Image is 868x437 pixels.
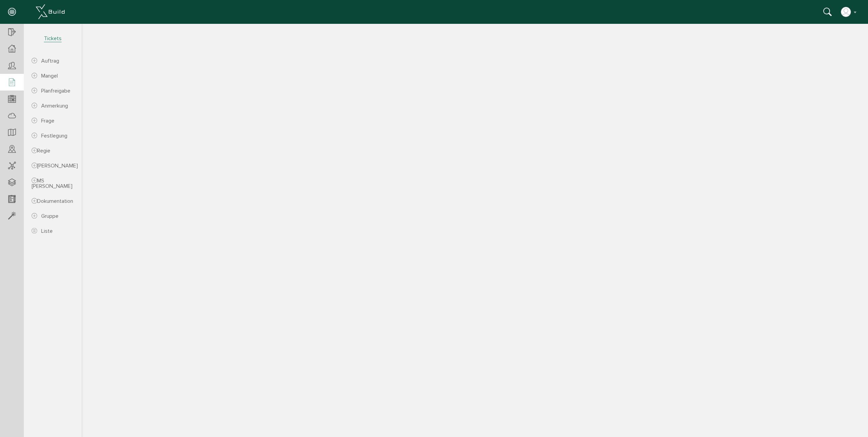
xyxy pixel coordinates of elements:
span: Frage [41,117,54,124]
span: [PERSON_NAME] [32,162,78,169]
span: Festlegung [41,132,67,139]
div: Chat-Widget [834,404,868,437]
span: Gruppe [41,213,59,220]
img: xBuild_Logo_Horizontal_White.png [36,4,65,19]
span: Auftrag [41,58,59,64]
div: Suche [823,7,835,17]
span: Tickets [44,35,62,42]
span: Regie [32,147,50,154]
span: Dokumentation [32,198,73,205]
span: Liste [41,228,53,234]
span: Anmerkung [41,102,68,109]
span: MS [PERSON_NAME] [32,177,72,190]
iframe: Chat Widget [834,404,868,437]
span: Mangel [41,72,58,79]
span: Planfreigabe [41,87,70,94]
